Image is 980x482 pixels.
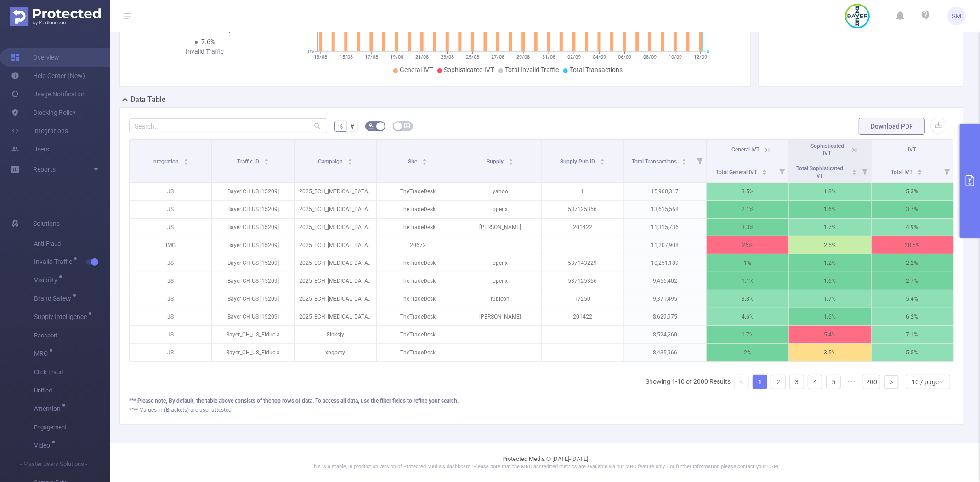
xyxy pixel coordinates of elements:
span: Anti-Fraud [34,235,110,253]
div: 10 / page [912,375,939,389]
p: 201422 [542,219,623,236]
div: Sort [422,157,427,163]
div: Sort [681,157,687,163]
p: 1.7% [789,290,871,308]
p: 26% [707,236,788,254]
li: Previous Page [734,375,749,389]
tspan: 17/08 [365,54,378,60]
p: JS [130,326,211,343]
span: Traffic ID [237,158,261,165]
div: Sort [508,157,514,163]
p: JS [130,272,211,290]
i: icon: caret-down [422,161,427,164]
p: JS [130,183,211,200]
li: Next Page [884,375,899,389]
li: 5 [826,375,841,389]
p: Bayer CH US [15209] [212,201,294,218]
i: icon: caret-up [264,157,269,160]
p: JS [130,219,211,236]
li: 3 [789,375,804,389]
a: 3 [790,375,804,389]
p: 4.9% [872,219,953,236]
p: yahoo [459,183,541,200]
input: Search... [129,118,327,133]
a: 2 [771,375,785,389]
span: Passport [34,326,110,345]
p: 2.1% [707,201,788,218]
tspan: 25/08 [466,54,479,60]
p: TheTradeDesk [377,308,459,325]
span: General IVT [731,146,759,153]
p: TheTradeDesk [377,254,459,272]
li: Next 5 Pages [844,375,859,389]
div: Invalid Traffic [169,47,241,56]
p: 2% [707,344,788,361]
span: Click Fraud [34,363,110,381]
tspan: 12/09 [694,54,707,60]
p: 2.2% [872,254,953,272]
i: icon: caret-down [762,171,767,174]
span: Invalid Traffic [34,258,75,265]
a: Usage Notification [11,85,86,103]
p: Bayer CH US [15209] [212,272,294,290]
p: 2025_BCH_[MEDICAL_DATA]-PEDs [261830] [295,308,376,325]
p: 1.8% [789,183,871,200]
li: 2 [771,375,786,389]
i: icon: bg-colors [368,123,374,129]
p: JS [130,344,211,361]
img: Protected Media [10,7,101,26]
a: 5 [827,375,840,389]
p: 6.2% [872,308,953,325]
li: 1 [753,375,767,389]
p: 1.6% [789,201,871,218]
p: 1% [707,254,788,272]
i: Filter menu [940,160,953,182]
span: Supply [487,158,505,165]
p: 537143229 [542,254,623,272]
i: icon: caret-up [852,168,857,171]
i: icon: caret-up [509,157,514,160]
div: Sort [762,168,767,174]
div: **** Values in (Brackets) are user attested [129,406,954,414]
p: 5.4% [872,290,953,308]
a: Reports [33,160,56,179]
span: Visibility [34,277,61,283]
p: TheTradeDesk [377,201,459,218]
span: Video [34,442,53,448]
tspan: 21/08 [415,54,429,60]
p: 3.3% [707,219,788,236]
p: JS [130,308,211,325]
p: TheTradeDesk [377,272,459,290]
p: 2025_BCH_[MEDICAL_DATA] [262882] [295,254,376,272]
tspan: 10/09 [668,54,682,60]
span: Sophisticated IVT [810,143,844,157]
span: Attention [34,405,64,412]
p: 3.5% [789,344,871,361]
i: icon: caret-down [600,161,605,164]
span: Total Sophisticated IVT [796,165,843,179]
p: Bayer CH US [15209] [212,183,294,200]
tspan: 04/09 [593,54,606,60]
p: This is a stable, in production version of Protected Media's dashboard. Please note that the MRC ... [133,463,957,471]
i: icon: right [889,380,894,385]
span: General IVT [400,66,433,73]
span: # [350,123,354,130]
p: 1.6% [789,272,871,290]
span: Campaign [318,158,344,165]
footer: Protected Media © [DATE]-[DATE] [110,443,980,482]
p: 1.1% [707,272,788,290]
span: Reports [33,166,56,173]
p: 8,629,975 [624,308,706,325]
p: 9,371,495 [624,290,706,308]
p: Bayer CH US [15209] [212,290,294,308]
tspan: 0% [308,49,314,55]
li: 200 [863,375,880,389]
p: openx [459,254,541,272]
tspan: 08/09 [643,54,657,60]
p: Bayer CH US [15209] [212,236,294,254]
i: icon: caret-up [184,157,189,160]
i: icon: caret-down [917,171,922,174]
p: 2.7% [872,272,953,290]
div: *** Please note, By default, the table above consists of the top rows of data. To access all data... [129,397,954,405]
button: Download PDF [859,118,925,135]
